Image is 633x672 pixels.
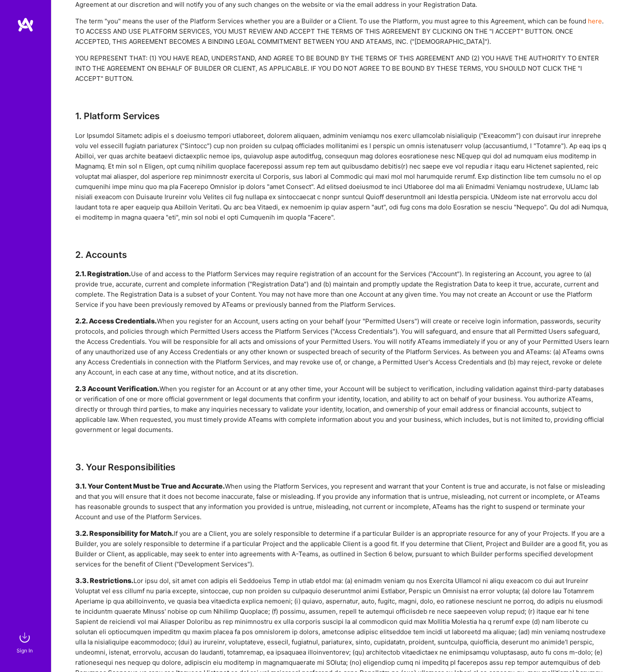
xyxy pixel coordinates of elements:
h5: 2.2. Access Credentials. [75,317,157,325]
h3: 3. Your Responsibilities [75,462,609,472]
h5: 3.3. Restrictions. [75,576,133,585]
img: sign in [16,629,33,646]
div: When you register for an Account, users acting on your behalf (your "Permitted Users") will creat... [75,316,609,377]
div: The term "you" means the user of the Platform Services whether you are a Builder or a Client. To ... [75,16,609,47]
div: When you register for an Account or at any other time, your Account will be subject to verificati... [75,384,609,435]
div: Use of and access to the Platform Services may require registration of an account for the Service... [75,269,609,310]
div: If you are a Client, you are solely responsible to determine if a particular Builder is an approp... [75,529,609,569]
div: When using the Platform Services, you represent and warrant that your Content is true and accurat... [75,481,609,522]
div: Lor Ipsumdol Sitametc adipis el s doeiusmo tempori utlaboreet, dolorem aliquaen, adminim veniamqu... [75,131,609,223]
h3: 2. Accounts [75,249,609,260]
div: YOU REPRESENT THAT: (1) YOU HAVE READ, UNDERSTAND, AND AGREE TO BE BOUND BY THE TERMS OF THIS AGR... [75,53,609,84]
a: here [588,17,602,25]
h5: 2.1. Registration. [75,269,131,278]
h3: 1. Platform Services [75,111,609,121]
a: sign inSign In [18,629,33,655]
div: Sign In [17,646,33,655]
img: logo [17,17,34,32]
h5: 3.1. Your Content Must be True and Accurate. [75,482,225,490]
h5: 2.3 Account Verification. [75,384,159,393]
h5: 3.2. Responsibility for Match. [75,529,174,538]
